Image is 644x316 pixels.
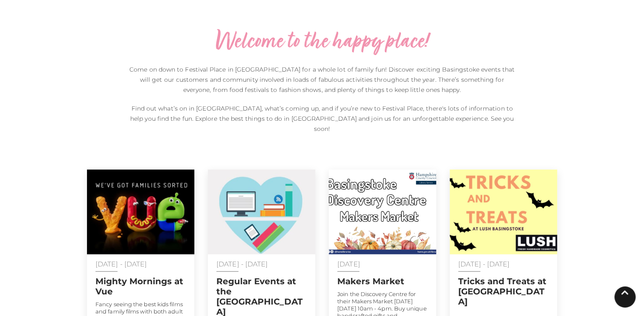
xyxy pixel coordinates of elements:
[127,29,517,56] h2: Welcome to the happy place!
[458,261,549,268] p: [DATE] - [DATE]
[127,64,517,95] p: Come on down to Festival Place in [GEOGRAPHIC_DATA] for a whole lot of family fun! Discover excit...
[337,276,428,286] h2: Makers Market
[95,261,186,268] p: [DATE] - [DATE]
[458,276,549,307] h2: Tricks and Treats at [GEOGRAPHIC_DATA]
[127,103,517,134] p: Find out what’s on in [GEOGRAPHIC_DATA], what’s coming up, and if you’re new to Festival Place, t...
[216,261,307,268] p: [DATE] - [DATE]
[337,261,428,268] p: [DATE]
[95,276,186,297] h2: Mighty Mornings at Vue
